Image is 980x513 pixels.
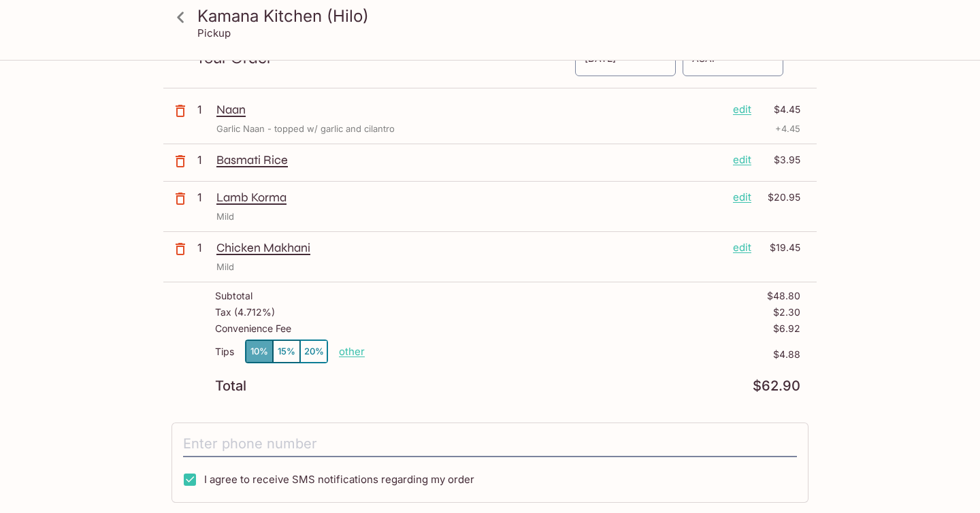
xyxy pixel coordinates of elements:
[733,152,751,167] p: edit
[197,27,231,39] p: Pickup
[204,473,474,486] span: I agree to receive SMS notifications regarding my order
[216,102,722,117] p: Naan
[733,102,751,117] p: edit
[759,190,800,205] p: $20.95
[216,210,234,223] p: Mild
[759,152,800,167] p: $3.95
[246,340,273,363] button: 10%
[767,291,800,301] p: $48.80
[216,152,722,167] p: Basmati Rice
[197,152,211,167] p: 1
[339,345,365,358] button: other
[183,431,797,457] input: Enter phone number
[215,346,234,357] p: Tips
[197,102,211,117] p: 1
[733,240,751,255] p: edit
[216,190,722,205] p: Lamb Korma
[753,380,800,393] p: $62.90
[197,190,211,205] p: 1
[216,261,234,274] p: Mild
[215,380,246,393] p: Total
[759,102,800,117] p: $4.45
[733,190,751,205] p: edit
[216,122,395,135] p: Garlic Naan - topped w/ garlic and cilantro
[215,307,275,318] p: Tax ( 4.712% )
[273,340,300,363] button: 15%
[196,52,574,65] p: Your Order
[773,307,800,318] p: $2.30
[215,291,252,301] p: Subtotal
[759,240,800,255] p: $19.45
[365,349,800,360] p: $4.88
[773,323,800,334] p: $6.92
[197,240,211,255] p: 1
[216,240,722,255] p: Chicken Makhani
[215,323,291,334] p: Convenience Fee
[775,122,800,135] p: + 4.45
[197,5,806,27] h3: Kamana Kitchen (Hilo)
[300,340,327,363] button: 20%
